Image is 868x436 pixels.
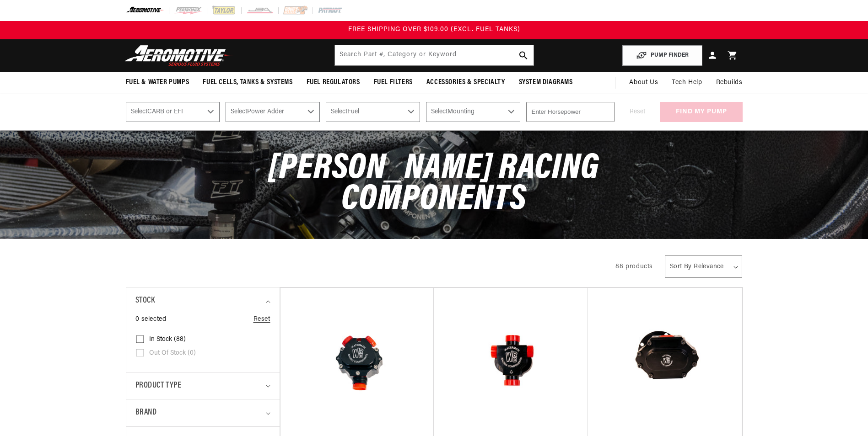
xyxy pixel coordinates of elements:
[622,45,702,66] button: PUMP FINDER
[615,263,653,270] span: 88 products
[512,72,580,93] summary: System Diagrams
[135,287,270,314] summary: Stock (0 selected)
[149,349,196,357] span: Out of stock (0)
[135,314,167,324] span: 0 selected
[135,406,157,420] span: Brand
[135,294,155,308] span: Stock
[672,78,702,88] span: Tech Help
[665,72,709,94] summary: Tech Help
[326,102,420,122] select: Fuel
[426,102,520,122] select: Mounting
[716,78,743,88] span: Rebuilds
[269,151,599,218] span: [PERSON_NAME] Racing Components
[149,335,186,344] span: In stock (88)
[348,26,520,33] span: FREE SHIPPING OVER $109.00 (EXCL. FUEL TANKS)
[226,102,320,122] select: Power Adder
[374,78,413,87] span: Fuel Filters
[367,72,420,93] summary: Fuel Filters
[709,72,749,94] summary: Rebuilds
[513,45,534,65] button: search button
[253,314,270,324] a: Reset
[526,102,615,122] input: Enter Horsepower
[307,78,360,87] span: Fuel Regulators
[622,72,665,94] a: About Us
[519,78,573,87] span: System Diagrams
[335,45,534,65] input: Search by Part Number, Category or Keyword
[135,379,182,393] span: Product type
[126,78,189,87] span: Fuel & Water Pumps
[135,399,270,426] summary: Brand (0 selected)
[300,72,367,93] summary: Fuel Regulators
[119,72,196,93] summary: Fuel & Water Pumps
[126,102,220,122] select: CARB or EFI
[629,79,658,86] span: About Us
[135,372,270,399] summary: Product type (0 selected)
[196,72,299,93] summary: Fuel Cells, Tanks & Systems
[122,45,237,66] img: Aeromotive
[420,72,512,93] summary: Accessories & Specialty
[426,78,505,87] span: Accessories & Specialty
[203,78,292,87] span: Fuel Cells, Tanks & Systems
